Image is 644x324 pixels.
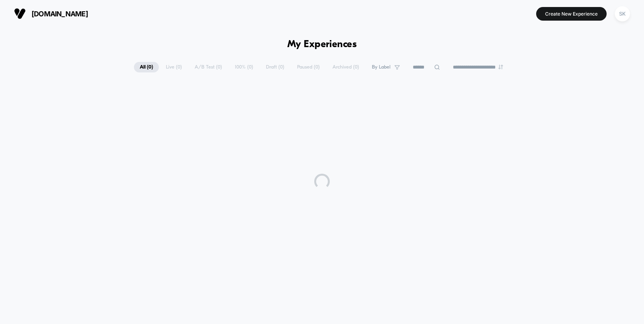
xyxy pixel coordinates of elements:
[372,64,391,70] span: By Label
[498,65,503,69] img: end
[32,10,88,18] span: [DOMAIN_NAME]
[615,6,630,21] div: SK
[14,8,26,19] img: Visually logo
[536,7,607,21] button: Create New Experience
[612,6,632,22] button: SK
[12,7,90,20] button: [DOMAIN_NAME]
[134,62,159,72] span: All ( 0 )
[287,39,357,50] h1: My Experiences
